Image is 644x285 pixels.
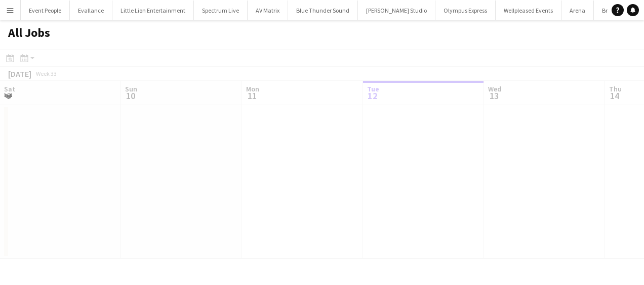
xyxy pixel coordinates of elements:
button: Little Lion Entertainment [112,1,194,20]
button: AV Matrix [248,1,288,20]
button: Arena [561,1,594,20]
button: Spectrum Live [194,1,248,20]
button: Event People [21,1,70,20]
button: Blue Thunder Sound [288,1,358,20]
button: Wellpleased Events [496,1,561,20]
button: [PERSON_NAME] Studio [358,1,435,20]
button: Olympus Express [435,1,496,20]
button: Evallance [70,1,112,20]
